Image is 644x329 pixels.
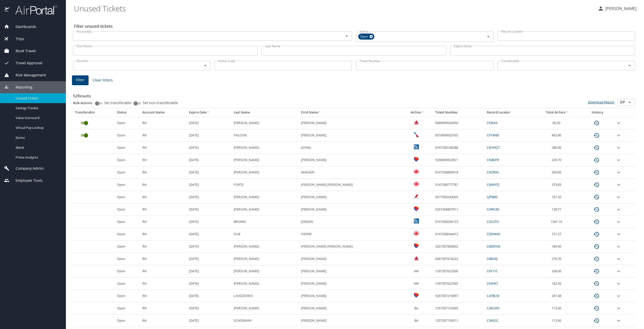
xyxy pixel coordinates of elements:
[9,178,43,183] span: Employee Tools
[534,191,581,203] td: 767.20
[140,278,187,290] td: RH
[299,142,401,154] td: JAYNEL
[140,191,187,203] td: RH
[91,76,115,85] button: Clear Filters
[16,155,60,160] span: Prime Analytics
[140,241,187,253] td: RH
[232,142,299,154] td: [PERSON_NAME]
[596,4,638,13] button: [PERSON_NAME]
[232,191,299,203] td: [PERSON_NAME]
[487,281,498,286] a: C6XHX7
[626,62,633,69] button: Open
[9,84,32,90] span: Reporting
[487,256,497,261] a: C8BGXJ
[140,166,187,179] td: RH
[299,203,401,216] td: [PERSON_NAME]
[115,228,140,241] td: Open
[140,302,187,315] td: RH
[187,117,232,129] td: [DATE]
[534,154,581,166] td: 239.70
[299,265,401,278] td: [PERSON_NAME]
[485,33,492,40] button: Open
[616,318,622,324] button: expand row
[187,241,232,253] td: [DATE]
[485,108,534,117] th: Record Locator
[604,6,636,12] p: [PERSON_NAME]
[616,281,622,287] button: expand row
[299,117,401,129] td: [PERSON_NAME]
[115,278,140,290] td: Open
[232,108,299,117] th: Last Name
[73,90,635,99] h3: 52 Results
[232,154,299,166] td: [PERSON_NAME]
[187,278,232,290] td: [DATE]
[534,302,581,315] td: 113.00
[433,142,485,154] td: 0167309148288
[232,129,299,142] td: PALOVIK
[299,166,401,179] td: MAEGEN
[534,265,581,278] td: 208.00
[616,268,622,274] button: expand row
[140,179,187,191] td: RH
[115,302,140,315] td: Open
[433,241,485,253] td: 5267307850832
[318,111,321,114] button: sort
[232,278,299,290] td: [PERSON_NAME]
[115,179,140,191] td: Open
[104,101,131,105] span: Set transferable
[299,191,401,203] td: [PERSON_NAME]
[73,101,97,105] p: Bulk Actions:
[232,203,299,216] td: [PERSON_NAME]
[187,142,232,154] td: [DATE]
[421,111,424,114] button: sort
[487,232,500,236] a: CDDMK0
[232,228,299,241] td: SIUE
[433,290,485,302] td: 5267307216897
[616,293,622,299] button: expand row
[358,34,371,39] span: Open
[115,166,140,179] td: Open
[115,315,140,327] td: Open
[232,302,299,315] td: [PERSON_NAME]
[232,216,299,228] td: BROWN
[487,207,499,212] a: CHRK3N
[534,142,581,154] td: 386.00
[187,191,232,203] td: [DATE]
[487,219,499,224] a: CGS2TH
[487,145,500,150] a: CNYHQ7
[299,302,401,315] td: [PERSON_NAME]
[433,108,485,117] th: Ticket Number
[414,182,419,187] img: Air Canada
[487,293,499,298] a: C47BCM
[187,129,232,142] td: [DATE]
[115,191,140,203] td: Open
[414,132,419,137] img: American Airlines
[299,179,401,191] td: [PERSON_NAME] [PERSON_NAME]
[187,228,232,241] td: [DATE]
[565,111,569,114] button: sort
[16,115,60,120] span: Value Scorecard
[299,129,401,142] td: [PERSON_NAME]
[299,228,401,241] td: PIERRE
[534,241,581,253] td: 189.00
[414,281,419,286] span: AM
[534,315,581,327] td: 113.00
[299,216,401,228] td: JORDAN
[140,265,187,278] td: RH
[16,135,60,140] span: Domo
[187,203,232,216] td: [DATE]
[616,305,622,311] button: expand row
[401,108,433,117] th: Airline
[140,228,187,241] td: RH
[616,120,622,126] button: expand row
[487,306,499,310] a: C3KCM9
[534,290,581,302] td: 267.48
[9,48,36,54] span: Book Travel
[115,253,140,265] td: Open
[433,179,485,191] td: 0147308777787
[414,120,419,125] img: Delta Airlines
[9,24,36,29] span: Dashboards
[534,117,581,129] td: 69.30
[581,108,614,117] th: History
[140,142,187,154] td: RH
